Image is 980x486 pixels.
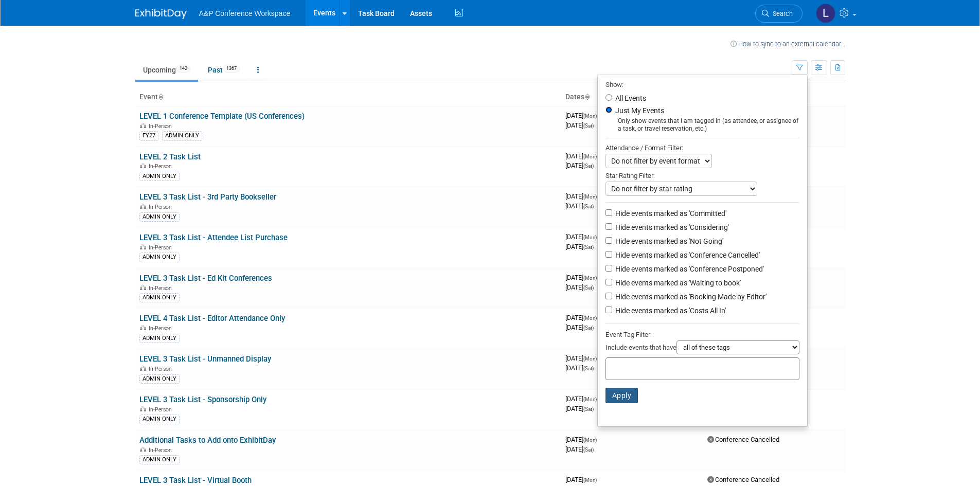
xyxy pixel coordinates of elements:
[565,121,594,129] span: [DATE]
[583,477,597,483] span: (Mon)
[730,40,845,48] a: How to sync to an external calendar...
[140,366,146,371] img: In-Person Event
[223,65,240,73] span: 1367
[140,123,146,128] img: In-Person Event
[139,415,180,424] div: ADMIN ONLY
[613,95,646,102] label: All Events
[583,275,597,281] span: (Mon)
[176,65,190,73] span: 142
[140,325,146,330] img: In-Person Event
[565,436,600,443] span: [DATE]
[605,168,799,182] div: Star Rating Filter:
[139,293,180,302] div: ADMIN ONLY
[149,366,175,372] span: In-Person
[199,9,291,17] span: A&P Conference Workspace
[613,250,760,260] label: Hide events marked as 'Conference Cancelled'
[583,113,597,119] span: (Mon)
[139,374,180,384] div: ADMIN ONLY
[565,314,600,321] span: [DATE]
[200,60,247,80] a: Past1367
[565,274,600,281] span: [DATE]
[613,222,729,232] label: Hide events marked as 'Considering'
[149,406,175,413] span: In-Person
[769,10,793,17] span: Search
[583,285,594,291] span: (Sat)
[565,445,594,453] span: [DATE]
[605,388,638,403] button: Apply
[583,194,597,200] span: (Mon)
[158,93,163,101] a: Sort by Event Name
[565,161,594,169] span: [DATE]
[140,163,146,168] img: In-Person Event
[139,112,305,121] a: LEVEL 1 Conference Template (US Conferences)
[565,152,600,160] span: [DATE]
[139,334,180,343] div: ADMIN ONLY
[135,88,561,106] th: Event
[135,60,198,80] a: Upcoming142
[565,395,600,403] span: [DATE]
[139,233,288,242] a: LEVEL 3 Task List - Attendee List Purchase
[149,244,175,251] span: In-Person
[139,253,180,262] div: ADMIN ONLY
[605,117,799,133] div: Only show events that I am tagged in (as attendee, or assignee of a task, or travel reservation, ...
[583,123,594,129] span: (Sat)
[565,192,600,200] span: [DATE]
[613,305,726,316] label: Hide events marked as 'Costs All In'
[135,9,187,19] img: ExhibitDay
[583,356,597,362] span: (Mon)
[816,4,835,23] img: Lianna Iwanikiw
[140,447,146,452] img: In-Person Event
[140,244,146,249] img: In-Person Event
[583,163,594,169] span: (Sat)
[140,406,146,411] img: In-Person Event
[149,285,175,292] span: In-Person
[707,436,779,443] span: Conference Cancelled
[139,455,180,464] div: ADMIN ONLY
[561,88,703,106] th: Dates
[139,314,285,323] a: LEVEL 4 Task List - Editor Attendance Only
[583,315,597,321] span: (Mon)
[139,172,180,181] div: ADMIN ONLY
[584,93,590,101] a: Sort by Start Date
[583,204,594,209] span: (Sat)
[598,476,600,483] span: -
[139,395,266,404] a: LEVEL 3 Task List - Sponsorship Only
[613,208,726,219] label: Hide events marked as 'Committed'
[583,366,594,371] span: (Sat)
[613,236,723,246] label: Hide events marked as 'Not Going'
[140,204,146,209] img: In-Person Event
[565,233,600,241] span: [DATE]
[162,131,202,140] div: ADMIN ONLY
[565,112,600,119] span: [DATE]
[565,202,594,210] span: [DATE]
[139,192,276,202] a: LEVEL 3 Task List - 3rd Party Bookseller
[565,283,594,291] span: [DATE]
[583,406,594,412] span: (Sat)
[149,204,175,210] span: In-Person
[149,447,175,454] span: In-Person
[139,152,201,161] a: LEVEL 2 Task List
[605,78,799,91] div: Show:
[613,292,767,302] label: Hide events marked as 'Booking Made by Editor'
[565,323,594,331] span: [DATE]
[565,364,594,372] span: [DATE]
[565,243,594,250] span: [DATE]
[605,340,799,357] div: Include events that have
[583,154,597,159] span: (Mon)
[613,264,764,274] label: Hide events marked as 'Conference Postponed'
[583,244,594,250] span: (Sat)
[598,436,600,443] span: -
[605,329,799,340] div: Event Tag Filter:
[613,278,741,288] label: Hide events marked as 'Waiting to book'
[139,436,276,445] a: Additional Tasks to Add onto ExhibitDay
[149,163,175,170] span: In-Person
[583,437,597,443] span: (Mon)
[565,405,594,412] span: [DATE]
[139,274,272,283] a: LEVEL 3 Task List - Ed Kit Conferences
[583,325,594,331] span: (Sat)
[583,397,597,402] span: (Mon)
[583,235,597,240] span: (Mon)
[605,142,799,154] div: Attendance / Format Filter:
[565,476,600,483] span: [DATE]
[707,476,779,483] span: Conference Cancelled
